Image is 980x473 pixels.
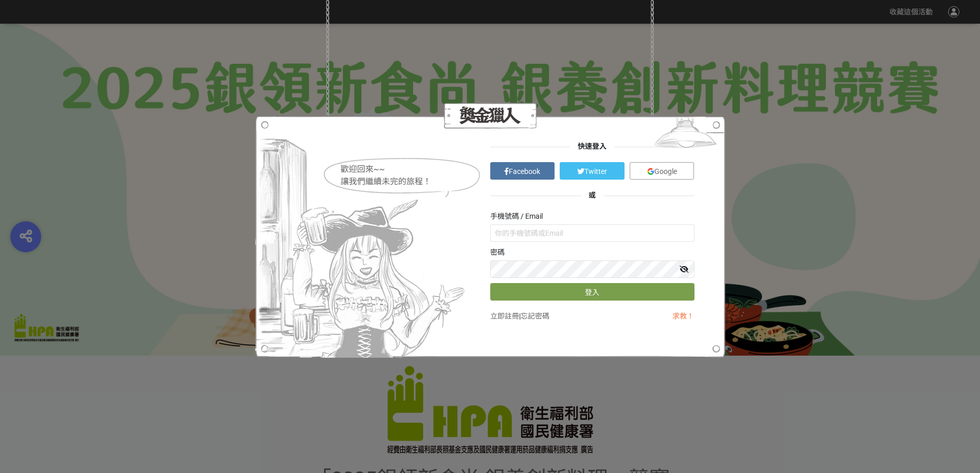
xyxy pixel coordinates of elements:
label: 手機號碼 / Email [490,211,543,222]
span: Google [654,167,677,176]
input: 你的手機號碼或Email [490,224,694,242]
span: Twitter [584,167,607,176]
a: 立即註冊 [490,312,519,320]
button: 登入 [490,283,694,301]
img: icon_google.e274bc9.svg [647,168,654,175]
div: 讓我們繼續未完的旅程！ [341,176,482,188]
span: | [519,312,521,320]
div: 歡迎回來~~ [341,163,482,176]
label: 密碼 [490,247,505,258]
a: 忘記密碼 [521,312,549,320]
img: Light [646,116,725,154]
span: 或 [581,191,603,199]
span: Facebook [509,167,540,176]
a: 求救！ [672,312,694,320]
span: 快速登入 [570,142,614,150]
img: Hostess [255,116,469,358]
